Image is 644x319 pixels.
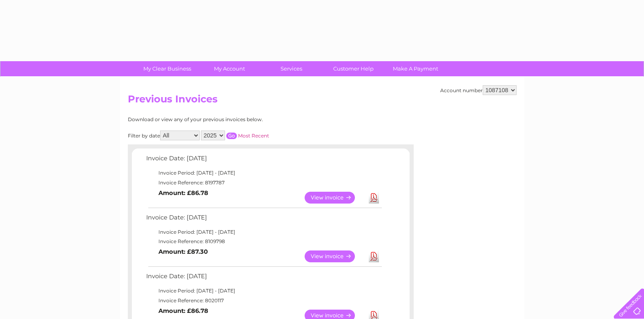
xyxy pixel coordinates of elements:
td: Invoice Period: [DATE] - [DATE] [144,227,383,237]
div: Download or view any of your previous invoices below. [128,117,342,122]
a: Make A Payment [382,61,449,76]
td: Invoice Period: [DATE] - [DATE] [144,168,383,178]
td: Invoice Date: [DATE] [144,153,383,168]
a: My Account [196,61,263,76]
b: Amount: £87.30 [158,248,208,255]
td: Invoice Reference: 8197787 [144,178,383,188]
a: View [305,250,365,262]
a: View [305,192,365,204]
div: Filter by date [128,131,342,140]
div: Account number [440,85,517,95]
td: Invoice Date: [DATE] [144,212,383,227]
td: Invoice Date: [DATE] [144,271,383,286]
a: Download [369,250,379,262]
td: Invoice Period: [DATE] - [DATE] [144,286,383,296]
a: Customer Help [320,61,387,76]
a: Download [369,192,379,204]
b: Amount: £86.78 [158,307,208,315]
td: Invoice Reference: 8109798 [144,237,383,246]
a: Services [258,61,325,76]
a: My Clear Business [134,61,201,76]
h2: Previous Invoices [128,93,517,109]
b: Amount: £86.78 [158,189,208,197]
a: Most Recent [238,133,269,139]
td: Invoice Reference: 8020117 [144,296,383,306]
